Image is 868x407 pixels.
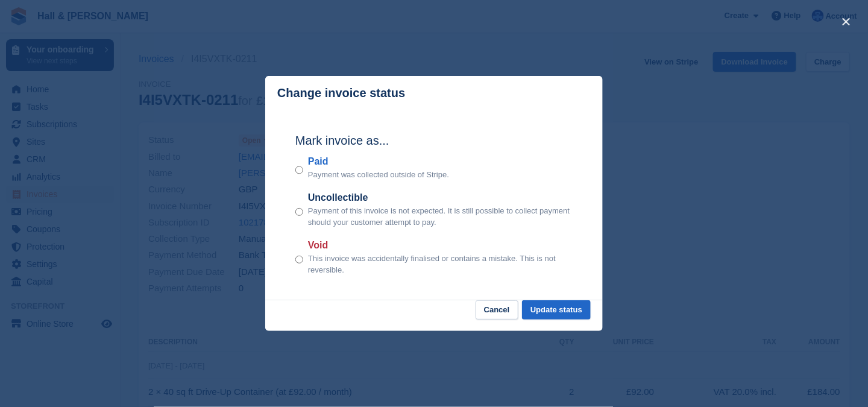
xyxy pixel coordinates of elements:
[308,205,573,229] p: Payment of this invoice is not expected. It is still possible to collect payment should your cust...
[308,154,449,169] label: Paid
[476,300,518,320] button: Cancel
[277,86,405,100] p: Change invoice status
[308,191,573,205] label: Uncollectible
[522,300,591,320] button: Update status
[308,238,573,253] label: Void
[308,169,449,181] p: Payment was collected outside of Stripe.
[837,12,856,31] button: close
[308,253,573,276] p: This invoice was accidentally finalised or contains a mistake. This is not reversible.
[295,131,573,150] h2: Mark invoice as...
